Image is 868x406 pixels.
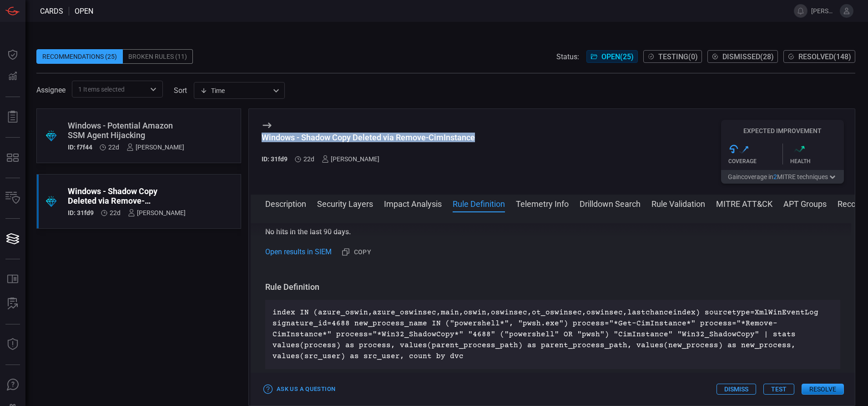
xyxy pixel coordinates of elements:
button: Dismissed(28) [707,50,778,63]
button: ALERT ANALYSIS [2,293,24,315]
button: Resolve [802,384,844,395]
button: Security Layers [317,198,373,209]
button: Description [265,198,306,209]
button: Detections [2,66,24,87]
button: Dismiss [717,384,756,395]
span: Jul 27, 2025 10:12 AM [108,144,119,151]
div: Windows - Shadow Copy Deleted via Remove-CimInstance [262,133,475,142]
button: Gaincoverage in2MITRE techniques [721,170,844,184]
button: Copy [338,245,375,260]
button: Rule Definition [453,198,505,209]
h5: ID: f7f44 [68,144,92,151]
button: Testing(0) [643,50,702,63]
span: Jul 27, 2025 10:12 AM [110,209,121,216]
button: Dashboard [2,44,24,66]
button: Cards [2,228,24,250]
button: Telemetry Info [516,198,569,209]
span: Resolved ( 148 ) [798,52,851,61]
p: index IN (azure_oswin,azure_oswinsec,main,oswin,oswinsec,ot_oswinsec,oswinsec,lastchanceindex) so... [273,307,833,362]
h5: ID: 31fd9 [68,209,94,216]
button: Open [147,83,160,96]
button: Impact Analysis [384,198,442,209]
button: Resolved(148) [783,50,855,63]
div: [PERSON_NAME] [322,155,379,163]
span: Status: [556,52,579,61]
div: [PERSON_NAME] [126,144,184,151]
span: Cards [40,7,63,15]
span: Assignee [36,86,66,94]
label: sort [174,86,187,95]
button: APT Groups [783,198,827,209]
div: [PERSON_NAME] [128,209,186,216]
span: open [75,7,93,15]
button: Reports [2,106,24,128]
div: Windows - Potential Amazon SSM Agent Hijacking [68,121,184,140]
button: Open(25) [586,50,638,63]
button: Rule Validation [651,198,705,209]
h5: Expected Improvement [721,127,844,134]
button: Test [763,384,794,395]
h3: Rule Definition [265,282,840,293]
button: Ask Us a Question [262,382,338,396]
button: Rule Catalog [2,268,24,290]
span: Jul 27, 2025 10:12 AM [303,155,314,163]
button: Threat Intelligence [2,334,24,355]
button: MITRE - Detection Posture [2,147,24,169]
h5: ID: 31fd9 [262,155,288,163]
button: Drilldown Search [580,198,641,209]
div: Time [200,86,270,95]
span: Testing ( 0 ) [658,52,698,61]
button: Ask Us A Question [2,374,24,396]
button: Inventory [2,187,24,209]
div: Recommendations (25) [36,49,123,64]
div: Broken Rules (11) [123,49,193,64]
a: Open results in SIEM [265,247,332,257]
span: 2 [773,173,777,180]
div: Windows - Shadow Copy Deleted via Remove-CimInstance [68,186,186,206]
div: Health [790,158,844,164]
span: Dismissed ( 28 ) [722,52,774,61]
span: [PERSON_NAME].[PERSON_NAME] [811,7,836,15]
span: Open ( 25 ) [601,52,634,61]
button: MITRE ATT&CK [716,198,772,209]
span: 1 Items selected [78,85,125,94]
div: Coverage [728,158,782,164]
